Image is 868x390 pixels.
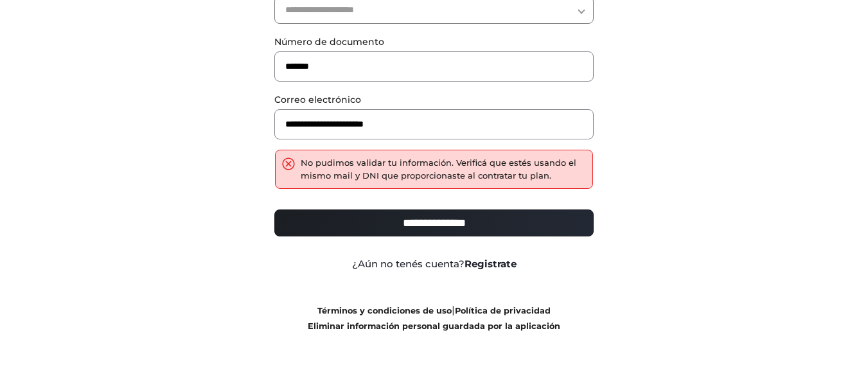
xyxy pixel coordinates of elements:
[465,258,517,270] a: Registrate
[274,93,594,107] label: Correo electrónico
[265,303,603,333] div: |
[265,257,603,272] div: ¿Aún no tenés cuenta?
[274,35,594,49] label: Número de documento
[308,321,560,331] a: Eliminar información personal guardada por la aplicación
[455,306,551,315] a: Política de privacidad
[301,157,586,182] div: No pudimos validar tu información. Verificá que estés usando el mismo mail y DNI que proporcionas...
[317,306,452,315] a: Términos y condiciones de uso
